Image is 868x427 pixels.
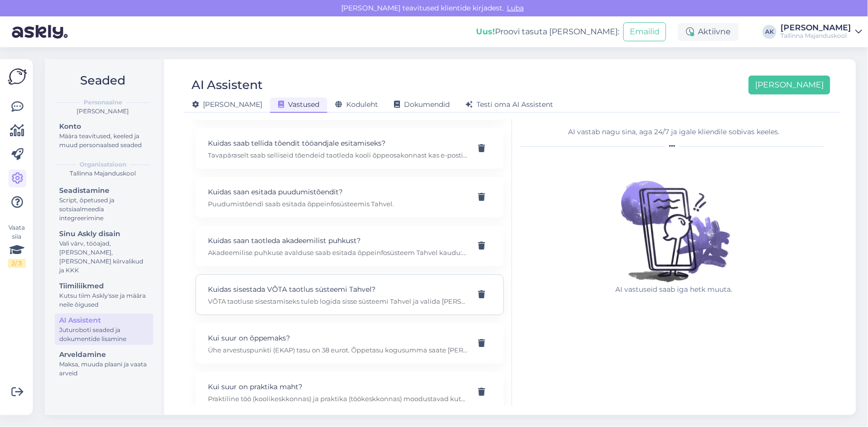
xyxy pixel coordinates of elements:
[208,186,468,197] p: Kuidas saan esitada puudumistõendit?
[59,315,149,326] div: AI Assistent
[208,151,468,160] p: Tavapäraselt saab selliseid tõendeid taotleda kooli õppeosakonnast kas e-posti [PERSON_NAME] (täi...
[59,239,149,275] div: Vali värv, tööajad, [PERSON_NAME], [PERSON_NAME] kiirvalikud ja KKK
[59,291,149,309] div: Kutsu tiim Askly'sse ja määra neile õigused
[59,326,149,343] div: Juturoboti seaded ja dokumentide lisamine
[208,345,468,354] p: Ühe arvestuspunkti (EKAP) tasu on 38 eurot. Õppetasu kogusumma saate [PERSON_NAME] korrutate eria...
[195,177,504,218] div: Kuidas saan esitada puudumistõendit?Puudumistõendi saab esitada õppeinfosüsteemis Tahvel.
[59,196,149,223] div: Script, õpetused ja sotsiaalmeedia integreerimine
[55,120,153,151] a: KontoMäära teavitused, keeled ja muud personaalsed seaded
[59,185,149,196] div: Seadistamine
[208,394,468,403] p: Praktiline töö (koolikeskkonnas) ja praktika (töökeskkonnas) moodustavad kutseõppe mahust vähemal...
[520,127,829,137] div: AI vastab nagu sina, aga 24/7 ja igale kliendile sobivas keeles.
[53,107,153,116] div: [PERSON_NAME]
[59,132,149,150] div: Määra teavitused, keeled ja muud personaalsed seaded
[208,199,468,208] p: Puudumistõendi saab esitada õppeinfosüsteemis Tahvel.
[780,24,862,40] a: [PERSON_NAME]Tallinna Majanduskool
[208,284,468,295] p: Kuidas sisestada VÕTA taotlus süsteemi Tahvel?
[53,169,153,178] div: Tallinna Majanduskool
[208,138,468,149] p: Kuidas saab tellida tõendit tööandjale esitamiseks?
[195,372,504,413] div: Kui suur on praktika maht?Praktiline töö (koolikeskkonnas) ja praktika (töökeskkonnas) moodustava...
[278,100,319,109] span: Vastused
[504,3,527,12] span: Luba
[208,333,468,343] p: Kui suur on õppemaks?
[195,274,504,315] div: Kuidas sisestada VÕTA taotlus süsteemi Tahvel?VÕTA taotluse sisestamiseks tuleb logida sisse süst...
[476,26,619,38] div: Proovi tasuta [PERSON_NAME]:
[8,223,26,268] div: Vaata siia
[53,71,153,90] h2: Seaded
[192,76,263,94] div: AI Assistent
[609,284,739,295] p: AI vastuseid saab iga hetk muuta.
[476,27,495,36] b: Uus!
[335,100,378,109] span: Koduleht
[59,121,149,132] div: Konto
[623,22,666,41] button: Emailid
[59,360,149,378] div: Maksa, muuda plaani ja vaata arveid
[192,100,262,109] span: [PERSON_NAME]
[678,23,739,41] div: Aktiivne
[55,348,153,379] a: ArveldamineMaksa, muuda plaani ja vaata arveid
[208,235,468,246] p: Kuidas saan taotleda akadeemilist puhkust?
[763,25,776,39] div: AK
[609,155,739,284] img: No qna
[55,314,153,345] a: AI AssistentJuturoboti seaded ja dokumentide lisamine
[195,226,504,266] div: Kuidas saan taotleda akadeemilist puhkust?Akadeemilise puhkuse avalduse saab esitada õppeinfosüst...
[208,381,468,392] p: Kui suur on praktika maht?
[780,32,851,40] div: Tallinna Majanduskool
[59,281,149,291] div: Tiimiliikmed
[80,160,126,169] b: Organisatsioon
[8,67,27,86] img: Askly Logo
[55,227,153,276] a: Sinu Askly disainVali värv, tööajad, [PERSON_NAME], [PERSON_NAME] kiirvalikud ja KKK
[55,279,153,311] a: TiimiliikmedKutsu tiim Askly'sse ja määra neile õigused
[59,229,149,239] div: Sinu Askly disain
[780,24,851,32] div: [PERSON_NAME]
[208,248,468,257] p: Akadeemilise puhkuse avalduse saab esitada õppeinfosüsteem Tahvel kaudu: Dokumendid>Avaldused Inf...
[55,184,153,224] a: SeadistamineScript, õpetused ja sotsiaalmeedia integreerimine
[84,98,122,107] b: Personaalne
[208,297,468,306] p: VÕTA taotluse sisestamiseks tuleb logida sisse süsteemi Tahvel ja valida [PERSON_NAME] taotluse v...
[195,323,504,364] div: Kui suur on õppemaks?Ühe arvestuspunkti (EKAP) tasu on 38 eurot. Õppetasu kogusumma saate [PERSON...
[8,259,26,268] div: 2 / 3
[466,100,553,109] span: Testi oma AI Assistent
[195,128,504,169] div: Kuidas saab tellida tõendit tööandjale esitamiseks?Tavapäraselt saab selliseid tõendeid taotleda ...
[394,100,450,109] span: Dokumendid
[749,76,830,94] button: [PERSON_NAME]
[59,349,149,360] div: Arveldamine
